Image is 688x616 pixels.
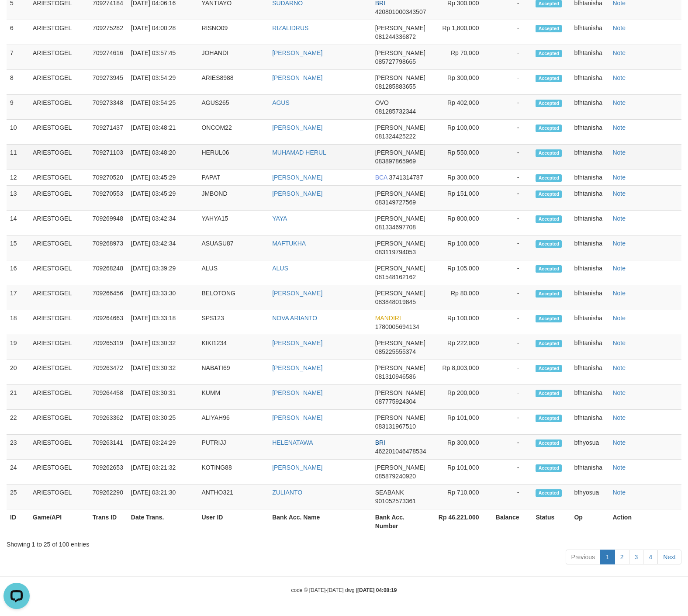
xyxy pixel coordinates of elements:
td: [DATE] 03:33:30 [128,285,198,310]
td: 11 [7,145,29,170]
td: bfhtanisha [570,285,609,310]
span: Accepted [536,340,562,347]
td: Rp 222,000 [432,335,492,360]
td: Rp 8,003,000 [432,360,492,385]
td: ARIESTOGEL [29,45,89,70]
a: [PERSON_NAME] [272,414,322,421]
a: Note [612,439,626,446]
span: Accepted [536,149,562,157]
td: Rp 151,000 [432,186,492,211]
a: [PERSON_NAME] [272,74,322,81]
td: - [492,410,532,435]
a: Next [657,550,681,564]
td: ARIESTOGEL [29,260,89,285]
td: bfhtanisha [570,310,609,335]
a: Note [612,174,626,181]
td: 24 [7,460,29,484]
td: - [492,435,532,460]
td: bfhtanisha [570,45,609,70]
td: 709271437 [89,120,128,145]
span: Accepted [536,240,562,248]
td: - [492,20,532,45]
td: - [492,310,532,335]
td: [DATE] 03:30:32 [128,335,198,360]
a: Note [612,149,626,156]
th: Bank Acc. Number [372,509,432,534]
span: Copy 420801000343507 to clipboard [375,8,426,15]
span: Copy 085727798665 to clipboard [375,58,416,65]
td: Rp 100,000 [432,235,492,260]
span: [PERSON_NAME] [375,24,425,31]
td: [DATE] 03:30:25 [128,410,198,435]
th: Trans ID [89,509,128,534]
span: Accepted [536,464,562,472]
td: Rp 300,000 [432,170,492,186]
td: [DATE] 03:39:29 [128,260,198,285]
th: Action [609,509,681,534]
a: 1 [600,550,615,564]
td: YAHYA15 [198,211,269,235]
td: [DATE] 03:48:21 [128,120,198,145]
td: ARIESTOGEL [29,70,89,95]
td: 709273348 [89,95,128,120]
td: Rp 70,000 [432,45,492,70]
span: [PERSON_NAME] [375,339,425,346]
td: bfhtanisha [570,385,609,410]
td: ARIESTOGEL [29,435,89,460]
span: [PERSON_NAME] [375,240,425,247]
span: Accepted [536,190,562,198]
span: Accepted [536,50,562,57]
td: bfhtanisha [570,460,609,484]
td: Rp 300,000 [432,70,492,95]
a: MAFTUKHA [272,240,306,247]
span: Accepted [536,489,562,497]
td: - [492,360,532,385]
td: Rp 1,800,000 [432,20,492,45]
a: Note [612,215,626,222]
td: - [492,186,532,211]
td: Rp 200,000 [432,385,492,410]
td: [DATE] 03:57:45 [128,45,198,70]
td: 15 [7,235,29,260]
td: 10 [7,120,29,145]
a: MUHAMAD HERUL [272,149,326,156]
td: NABATI69 [198,360,269,385]
th: Balance [492,509,532,534]
td: bfhtanisha [570,170,609,186]
span: Copy 085879240920 to clipboard [375,473,416,480]
td: [DATE] 03:45:29 [128,170,198,186]
td: JMBOND [198,186,269,211]
td: [DATE] 03:54:25 [128,95,198,120]
span: [PERSON_NAME] [375,74,425,81]
span: Copy 081285732344 to clipboard [375,108,416,115]
td: 709268973 [89,235,128,260]
span: [PERSON_NAME] [375,290,425,297]
td: AGUS265 [198,95,269,120]
td: ARIESTOGEL [29,20,89,45]
span: Copy 081324425222 to clipboard [375,133,416,140]
span: Copy 081285883655 to clipboard [375,83,416,90]
td: 16 [7,260,29,285]
td: - [492,285,532,310]
a: Note [612,190,626,197]
td: 709265319 [89,335,128,360]
strong: [DATE] 04:08:19 [357,587,397,593]
td: KIKI1234 [198,335,269,360]
td: Rp 100,000 [432,310,492,335]
span: SEABANK [375,489,404,496]
td: ARIESTOGEL [29,335,89,360]
a: Note [612,489,626,496]
a: Note [612,315,626,322]
td: 21 [7,385,29,410]
td: [DATE] 03:42:34 [128,211,198,235]
td: 709275282 [89,20,128,45]
td: bfhyosua [570,484,609,509]
td: PUTRIJJ [198,435,269,460]
a: Note [612,99,626,106]
a: NOVA ARIANTO [272,315,317,322]
td: ARIESTOGEL [29,95,89,120]
td: - [492,335,532,360]
td: Rp 105,000 [432,260,492,285]
td: bfhtanisha [570,95,609,120]
a: YAYA [272,215,287,222]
